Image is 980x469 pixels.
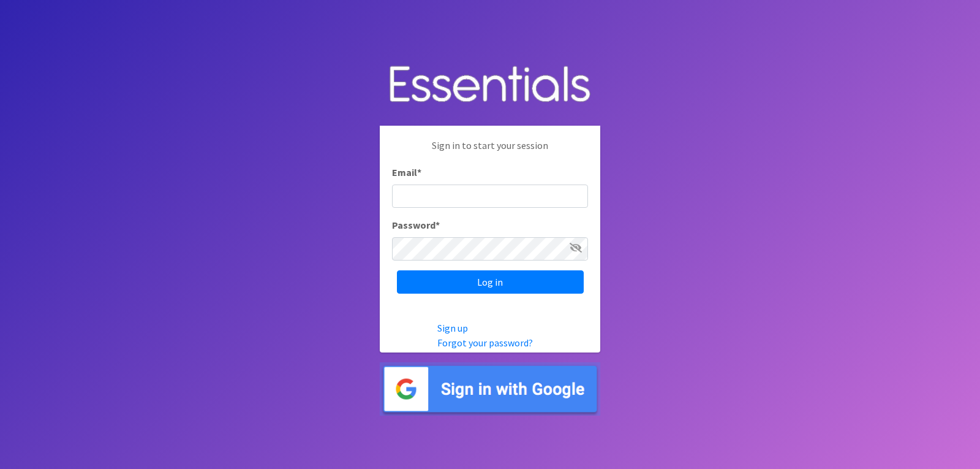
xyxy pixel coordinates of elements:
img: Human Essentials [380,53,600,116]
p: Sign in to start your session [392,138,588,165]
a: Sign up [437,322,468,334]
img: Sign in with Google [380,362,600,416]
input: Log in [397,270,584,294]
abbr: required [417,166,421,178]
a: Forgot your password? [437,337,533,349]
label: Password [392,218,440,232]
abbr: required [435,219,440,231]
label: Email [392,165,421,180]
